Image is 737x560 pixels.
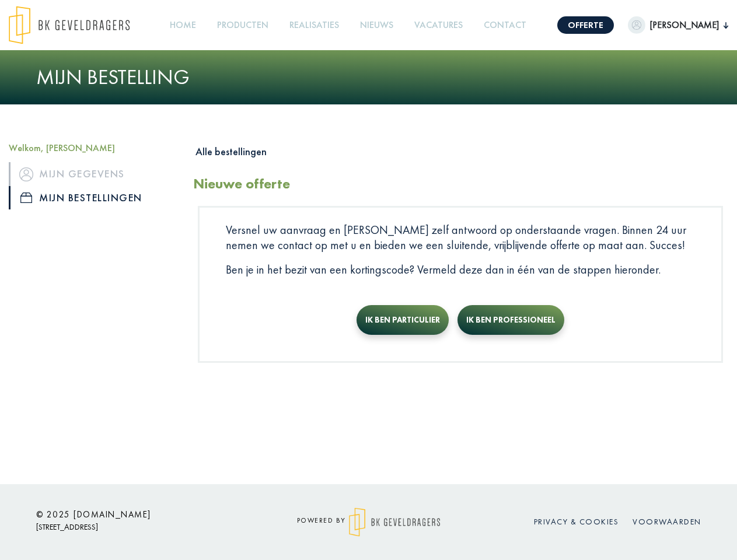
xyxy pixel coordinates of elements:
[193,142,267,161] button: Alle bestellingen
[9,186,176,209] a: iconMijn bestellingen
[349,508,441,537] img: logo
[628,16,645,34] img: dummypic.png
[9,162,176,185] a: iconMijn gegevens
[264,508,474,537] div: powered by
[226,222,695,253] p: Versnel uw aanvraag en [PERSON_NAME] zelf antwoord op onderstaande vragen. Binnen 24 uur nemen we...
[36,509,246,520] h6: © 2025 [DOMAIN_NAME]
[628,16,728,34] button: [PERSON_NAME]
[285,12,344,38] a: Realisaties
[19,167,33,181] img: icon
[355,12,398,38] a: Nieuws
[212,12,273,38] a: Producten
[193,176,290,192] h2: Nieuwe offerte
[36,65,701,90] h1: Mijn bestelling
[557,16,614,34] a: Offerte
[20,192,32,203] img: icon
[9,6,130,44] img: logo
[534,516,619,527] a: Privacy & cookies
[633,516,701,527] a: Voorwaarden
[457,305,564,335] button: Ik ben professioneel
[9,142,176,153] h5: Welkom, [PERSON_NAME]
[645,18,724,32] span: [PERSON_NAME]
[226,262,695,277] p: Ben je in het bezit van een kortingscode? Vermeld deze dan in één van de stappen hieronder.
[36,520,246,534] p: [STREET_ADDRESS]
[479,12,531,38] a: Contact
[165,12,201,38] a: Home
[410,12,467,38] a: Vacatures
[357,305,449,335] button: Ik ben particulier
